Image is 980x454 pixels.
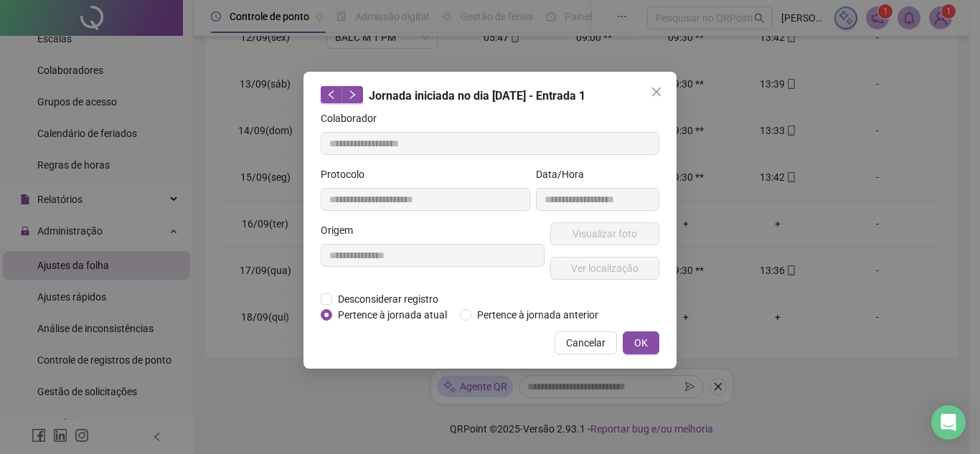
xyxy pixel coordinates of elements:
span: right [347,90,357,100]
span: OK [634,335,648,351]
button: Cancelar [555,331,617,354]
span: Pertence à jornada atual [332,307,453,323]
span: close [651,86,662,98]
button: left [321,86,342,103]
div: Jornada iniciada no dia [DATE] - Entrada 1 [321,86,659,105]
label: Protocolo [321,166,374,182]
label: Data/Hora [536,166,593,182]
label: Colaborador [321,110,386,126]
span: Cancelar [566,335,606,351]
button: Visualizar foto [550,222,659,245]
button: Ver localização [550,257,659,280]
span: left [326,90,336,100]
span: Desconsiderar registro [332,291,444,307]
div: Open Intercom Messenger [931,405,966,440]
span: Pertence à jornada anterior [471,307,604,323]
button: right [341,86,363,103]
button: OK [623,331,659,354]
label: Origem [321,222,362,238]
button: Close [645,80,668,103]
